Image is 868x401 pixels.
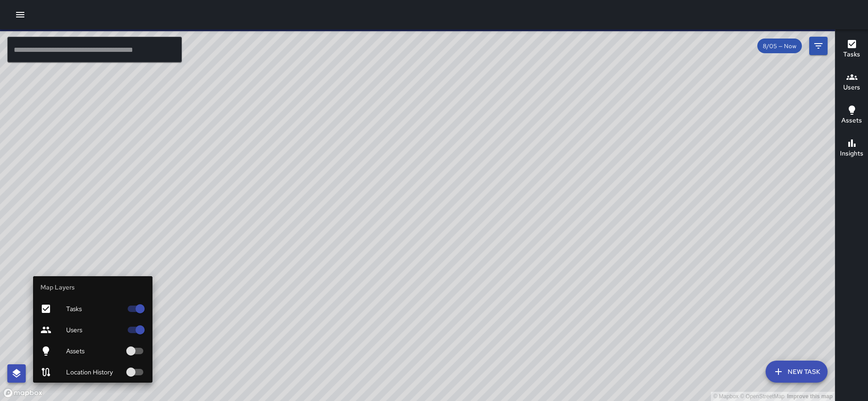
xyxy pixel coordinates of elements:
h6: Tasks [843,50,860,60]
span: Assets [66,346,122,356]
div: Users [33,319,152,340]
li: Map Layers [33,276,152,298]
h6: Insights [840,149,863,159]
span: Tasks [66,304,122,313]
span: 8/05 — Now [757,42,802,50]
span: Location History [66,368,122,377]
div: Tasks [33,298,152,319]
button: Tasks [835,33,868,66]
button: Users [835,66,868,99]
h6: Assets [841,116,862,126]
h6: Users [843,83,860,93]
div: Assets [33,340,152,362]
div: Location History [33,362,152,383]
button: Insights [835,132,868,165]
span: Users [66,325,122,334]
button: Filters [809,37,828,55]
button: Assets [835,99,868,132]
button: New Task [766,361,828,383]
